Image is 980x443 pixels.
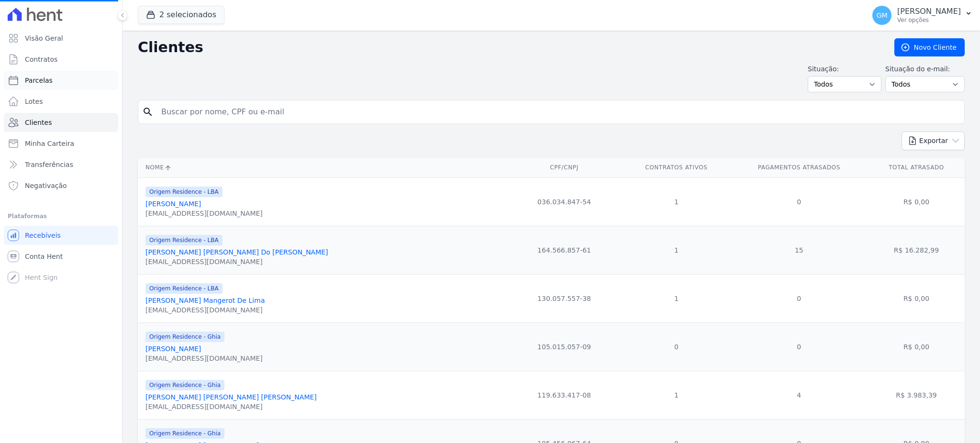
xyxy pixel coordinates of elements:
a: Transferências [4,155,118,174]
input: Buscar por nome, CPF ou e-mail [156,102,960,122]
span: Origem Residence - Ghia [145,380,224,390]
span: Recebíveis [25,231,61,240]
div: [EMAIL_ADDRESS][DOMAIN_NAME] [145,209,263,218]
span: Visão Geral [25,33,63,43]
td: 15 [730,226,868,274]
a: Recebíveis [4,226,118,245]
a: [PERSON_NAME] Mangerot De Lima [145,297,265,304]
td: 119.633.417-08 [506,371,623,419]
button: Exportar [902,132,965,150]
div: [EMAIL_ADDRESS][DOMAIN_NAME] [145,354,263,363]
td: R$ 0,00 [868,177,965,226]
span: Origem Residence - LBA [145,187,223,197]
button: GM [PERSON_NAME] Ver opções [865,2,980,29]
span: Minha Carteira [25,139,74,148]
a: Clientes [4,113,118,132]
a: [PERSON_NAME] [PERSON_NAME] [PERSON_NAME] [145,393,317,401]
td: 0 [730,322,868,371]
th: Total Atrasado [868,158,965,177]
div: [EMAIL_ADDRESS][DOMAIN_NAME] [145,305,265,315]
td: 1 [623,177,730,226]
span: Clientes [25,118,52,127]
div: Plataformas [8,210,114,222]
td: 1 [623,371,730,419]
button: 2 selecionados [138,6,224,24]
td: R$ 16.282,99 [868,226,965,274]
p: [PERSON_NAME] [897,7,961,16]
td: 0 [730,177,868,226]
a: Negativação [4,176,118,195]
td: 105.015.057-09 [506,322,623,371]
i: search [142,106,154,118]
th: Nome [138,158,506,177]
p: Ver opções [897,16,961,24]
a: Contratos [4,50,118,69]
span: Origem Residence - Ghia [145,332,224,342]
span: Origem Residence - Ghia [145,428,224,439]
td: R$ 3.983,39 [868,371,965,419]
td: 036.034.847-54 [506,177,623,226]
span: Origem Residence - LBA [145,235,223,245]
td: 1 [623,274,730,322]
a: Minha Carteira [4,134,118,153]
td: 1 [623,226,730,274]
span: Contratos [25,55,57,64]
h2: Clientes [138,39,879,56]
a: Visão Geral [4,29,118,48]
span: Parcelas [25,76,53,85]
label: Situação: [808,64,881,74]
div: [EMAIL_ADDRESS][DOMAIN_NAME] [145,402,317,411]
a: [PERSON_NAME] [145,200,201,208]
a: [PERSON_NAME] [145,345,201,353]
td: 164.566.857-61 [506,226,623,274]
span: Negativação [25,181,67,190]
td: R$ 0,00 [868,322,965,371]
a: [PERSON_NAME] [PERSON_NAME] Do [PERSON_NAME] [145,248,328,256]
th: Pagamentos Atrasados [730,158,868,177]
span: GM [877,12,888,19]
td: 4 [730,371,868,419]
a: Novo Cliente [894,38,965,56]
span: Lotes [25,97,43,106]
td: 0 [623,322,730,371]
td: R$ 0,00 [868,274,965,322]
a: Lotes [4,92,118,111]
th: CPF/CNPJ [506,158,623,177]
span: Conta Hent [25,252,63,261]
div: [EMAIL_ADDRESS][DOMAIN_NAME] [145,257,328,266]
span: Transferências [25,160,73,169]
label: Situação do e-mail: [885,64,965,74]
a: Parcelas [4,71,118,90]
span: Origem Residence - LBA [145,283,223,294]
th: Contratos Ativos [623,158,730,177]
td: 130.057.557-38 [506,274,623,322]
a: Conta Hent [4,247,118,266]
td: 0 [730,274,868,322]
